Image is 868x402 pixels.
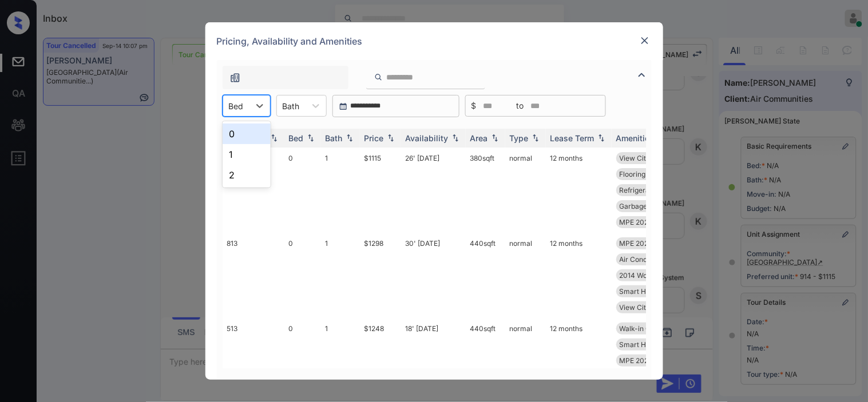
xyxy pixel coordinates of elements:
div: Area [470,133,488,143]
td: 12 months [546,148,612,233]
div: 1 [223,144,271,165]
img: close [639,35,651,46]
span: MPE 2024 Studen... [620,356,683,365]
span: Smart Home Door... [620,340,683,349]
span: View City [620,303,651,312]
span: Refrigerator Le... [620,186,674,194]
div: Type [510,133,529,143]
td: 813 [223,233,284,318]
div: Bath [326,133,343,143]
div: Amenities [616,133,655,143]
div: 0 [223,124,271,144]
td: 914 [223,148,284,233]
img: sorting [344,134,355,142]
span: $ [471,99,477,112]
img: sorting [530,134,541,142]
img: sorting [596,134,607,142]
div: Bed [289,133,304,143]
td: 440 sqft [466,233,505,318]
img: sorting [489,134,501,142]
span: to [517,99,524,112]
span: Walk-in Closets [620,324,670,333]
td: 0 [284,233,321,318]
td: 1 [321,148,360,233]
span: Air Conditionin... [620,255,672,264]
img: sorting [268,134,280,142]
div: Lease Term [550,133,594,143]
div: 2 [223,165,271,185]
img: icon-zuma [374,72,383,82]
img: sorting [385,134,397,142]
td: 12 months [546,233,612,318]
td: $1115 [360,148,401,233]
div: Pricing, Availability and Amenities [205,22,663,60]
td: 26' [DATE] [401,148,466,233]
span: 2014 Wood Floor... [620,271,679,280]
td: normal [505,233,546,318]
img: icon-zuma [635,68,649,82]
span: MPE 2024 Studen... [620,218,683,226]
span: View City [620,154,651,162]
img: icon-zuma [229,72,241,83]
span: Smart Home Ther... [620,287,683,296]
div: Availability [406,133,449,143]
td: normal [505,148,546,233]
span: Flooring Wood 2... [620,170,677,178]
span: MPE 2024 Lobby [620,239,675,248]
td: 30' [DATE] [401,233,466,318]
td: 1 [321,233,360,318]
img: sorting [305,134,316,142]
td: $1298 [360,233,401,318]
div: Price [364,133,384,143]
td: 0 [284,148,321,233]
td: 380 sqft [466,148,505,233]
img: sorting [450,134,461,142]
span: Garbage disposa... [620,202,679,210]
